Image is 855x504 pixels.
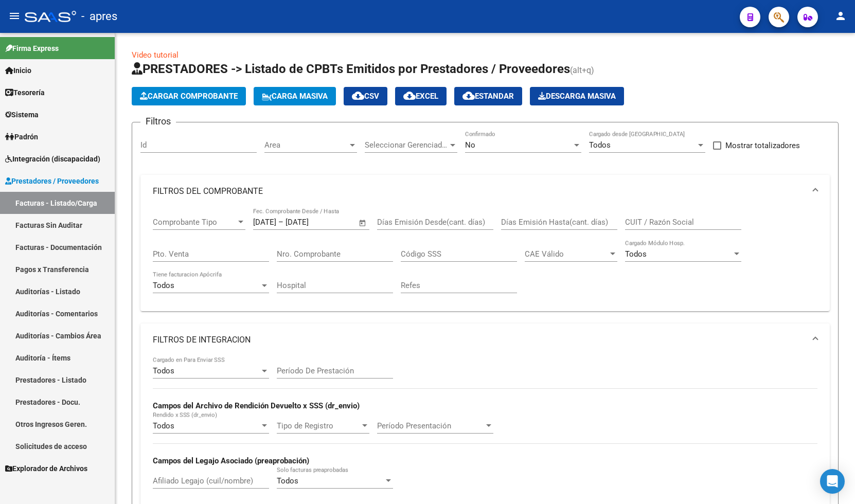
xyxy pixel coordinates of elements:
[278,218,283,227] span: –
[262,92,328,101] span: Carga Masiva
[5,109,39,120] span: Sistema
[140,114,176,129] h3: Filtros
[277,476,298,485] span: Todos
[357,217,369,229] button: Open calendar
[5,175,99,187] span: Prestadores / Proveedores
[344,87,387,105] button: CSV
[153,186,805,197] mat-panel-title: FILTROS DEL COMPROBANTE
[462,89,475,102] mat-icon: cloud_download
[286,218,335,227] input: Fecha fin
[5,43,59,54] span: Firma Express
[140,92,238,101] span: Cargar Comprobante
[530,87,624,105] app-download-masive: Descarga masiva de comprobantes (adjuntos)
[5,65,31,76] span: Inicio
[132,62,570,76] span: PRESTADORES -> Listado de CPBTs Emitidos por Prestadores / Proveedores
[820,469,845,494] div: Open Intercom Messenger
[277,421,360,430] span: Tipo de Registro
[403,89,416,102] mat-icon: cloud_download
[5,463,87,474] span: Explorador de Archivos
[153,421,174,430] span: Todos
[153,218,236,227] span: Comprobante Tipo
[153,456,309,465] strong: Campos del Legajo Asociado (preaprobación)
[153,281,174,290] span: Todos
[153,334,805,346] mat-panel-title: FILTROS DE INTEGRACION
[395,87,447,105] button: EXCEL
[5,131,38,142] span: Padrón
[81,5,117,28] span: - apres
[530,87,624,105] button: Descarga Masiva
[462,92,514,101] span: Estandar
[264,140,348,150] span: Area
[465,140,475,150] span: No
[625,249,647,259] span: Todos
[140,175,830,208] mat-expansion-panel-header: FILTROS DEL COMPROBANTE
[525,249,608,259] span: CAE Válido
[352,92,379,101] span: CSV
[253,218,276,227] input: Fecha inicio
[352,89,364,102] mat-icon: cloud_download
[365,140,448,150] span: Seleccionar Gerenciador
[140,323,830,356] mat-expansion-panel-header: FILTROS DE INTEGRACION
[454,87,522,105] button: Estandar
[254,87,336,105] button: Carga Masiva
[377,421,484,430] span: Período Presentación
[570,65,594,75] span: (alt+q)
[132,50,179,60] a: Video tutorial
[140,208,830,311] div: FILTROS DEL COMPROBANTE
[725,139,800,152] span: Mostrar totalizadores
[153,366,174,375] span: Todos
[8,10,21,22] mat-icon: menu
[132,87,246,105] button: Cargar Comprobante
[538,92,616,101] span: Descarga Masiva
[834,10,847,22] mat-icon: person
[5,87,45,98] span: Tesorería
[5,153,100,165] span: Integración (discapacidad)
[403,92,438,101] span: EXCEL
[589,140,611,150] span: Todos
[153,401,360,410] strong: Campos del Archivo de Rendición Devuelto x SSS (dr_envio)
